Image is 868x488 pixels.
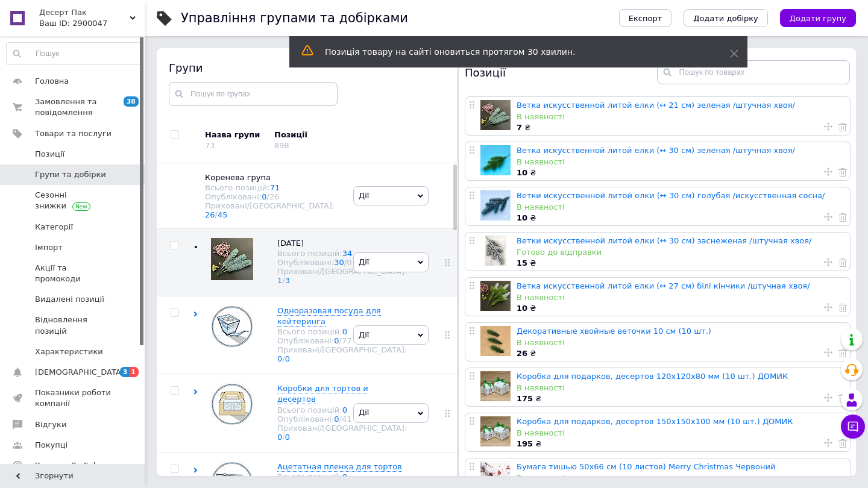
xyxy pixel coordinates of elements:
[517,462,775,471] a: Бумага тишью 50х66 см (10 листов) Merry Christmas Червоний
[274,130,377,140] div: Позиції
[359,257,369,266] span: Дії
[169,82,338,106] input: Пошук по групах
[124,96,139,107] span: 38
[465,60,657,84] div: Позиції
[205,130,265,140] div: Назва групи
[205,192,341,201] div: Опубліковані:
[838,166,847,177] a: Видалити товар
[277,267,407,285] div: Приховані/[GEOGRAPHIC_DATA]:
[285,276,290,285] a: 3
[517,213,844,224] div: ₴
[517,101,795,110] a: Ветка искусственной литой елки (↔ 21 см) зеленая /штучная хвоя/
[693,14,758,23] span: Додати добірку
[344,258,352,267] span: /
[359,191,369,200] span: Дії
[517,213,527,222] b: 10
[277,405,407,414] div: Всього позицій:
[277,472,407,481] div: Всього позицій:
[285,433,290,442] a: 0
[517,191,825,200] a: Ветки искусственной литой елки (↔ 30 см) голубая /искусственная сосна/
[517,157,844,167] div: В наявності
[517,281,810,290] a: Ветка искусственной литой елки (↔ 27 см) білі кінчики /штучная хвоя/
[205,201,341,219] div: Приховані/[GEOGRAPHIC_DATA]:
[218,210,228,219] a: 45
[211,383,253,425] img: Коробки для тортов и десертов
[342,405,347,414] a: 0
[35,128,112,139] span: Товари та послуги
[517,292,844,303] div: В наявності
[838,392,847,403] a: Видалити товар
[277,433,282,442] a: 0
[838,302,847,313] a: Видалити товар
[120,367,130,377] span: 3
[205,173,271,182] span: Коренева група
[211,305,253,348] img: Одноразовая посуда для кейтеринга
[517,146,795,155] a: Ветка искусственной литой елки (↔ 30 см) зеленая /штучная хвоя/
[282,433,290,442] span: /
[517,439,844,449] div: ₴
[277,249,407,258] div: Всього позицій:
[277,424,407,442] div: Приховані/[GEOGRAPHIC_DATA]:
[277,258,407,267] div: Опубліковані:
[7,43,142,64] input: Пошук
[517,348,844,359] div: ₴
[517,349,527,358] b: 26
[277,306,381,326] span: Одноразовая посуда для кейтеринга
[790,14,846,23] span: Додати групу
[35,149,64,160] span: Позиції
[274,141,289,150] div: 898
[517,167,844,178] div: ₴
[838,347,847,358] a: Видалити товар
[35,440,68,451] span: Покупці
[517,372,788,381] a: Коробка для подарков, десертов 120х120х80 мм (10 шт.) ДОМИК
[342,414,352,424] div: 41
[517,168,527,177] b: 10
[517,394,533,403] b: 175
[517,327,711,336] a: Декоративные хвойные веточки 10 см (10 шт.)
[359,408,369,417] span: Дії
[339,336,352,345] span: /
[285,354,290,363] a: 0
[282,276,290,285] span: /
[277,276,282,285] a: 1
[35,76,69,87] span: Головна
[267,192,280,201] span: /
[129,367,139,377] span: 1
[277,462,402,471] span: Ацетатная пленка для тортов
[277,414,407,424] div: Опубліковані:
[517,122,844,133] div: ₴
[205,141,215,150] div: 73
[262,192,266,201] a: 0
[619,9,672,27] button: Експорт
[517,123,522,132] b: 7
[780,9,856,27] button: Додати групу
[838,121,847,132] a: Видалити товар
[277,384,368,404] span: Коробки для тортов и десертов
[342,472,347,481] a: 0
[35,263,112,284] span: Акції та промокоди
[277,239,304,248] span: [DATE]
[35,346,103,357] span: Характеристики
[181,11,408,25] h1: Управління групами та добірками
[517,473,844,484] div: В наявності
[334,336,339,345] a: 0
[517,428,844,439] div: В наявності
[215,210,228,219] span: /
[169,60,446,75] div: Групи
[270,183,280,192] a: 71
[277,345,407,363] div: Приховані/[GEOGRAPHIC_DATA]:
[517,393,844,404] div: ₴
[35,314,112,336] span: Відновлення позицій
[35,367,124,378] span: [DEMOGRAPHIC_DATA]
[517,247,844,258] div: Готово до відправки
[359,330,369,339] span: Дії
[325,46,700,58] div: Позиція товару на сайті оновиться протягом 30 хвилин.
[339,414,352,424] span: /
[334,414,339,424] a: 0
[517,303,844,314] div: ₴
[211,238,253,280] img: Новий Рік
[342,249,353,258] a: 34
[35,242,63,253] span: Імпорт
[517,383,844,393] div: В наявності
[684,9,768,27] button: Додати добірку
